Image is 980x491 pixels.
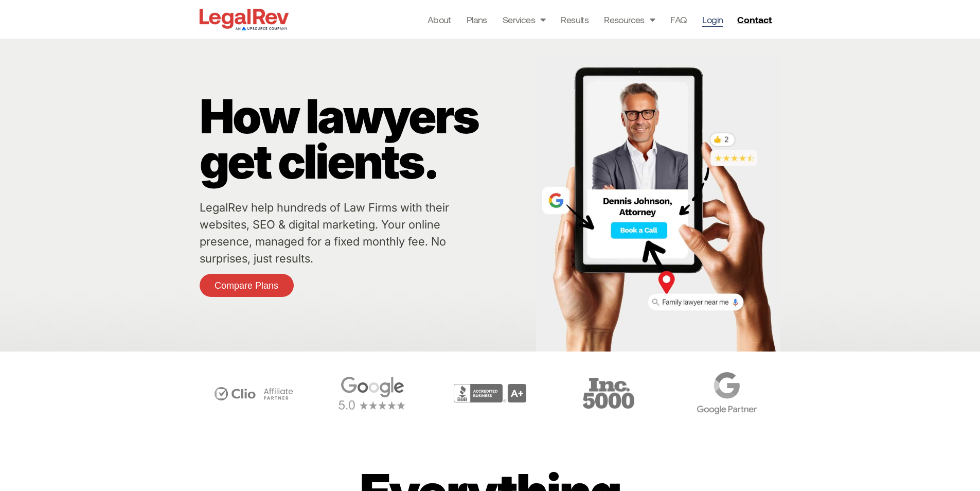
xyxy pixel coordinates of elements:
[733,11,778,28] a: Contact
[427,12,451,27] a: About
[552,367,665,419] div: 3 / 6
[200,201,449,265] a: LegalRev help hundreds of Law Firms with their websites, SEO & digital marketing. Your online pre...
[197,367,310,419] div: 6 / 6
[604,12,655,27] a: Resources
[503,12,546,27] a: Services
[702,12,723,27] a: Login
[670,12,687,27] a: FAQ
[427,12,723,27] nav: Menu
[561,12,589,27] a: Results
[670,367,783,419] div: 4 / 6
[200,94,531,184] p: How lawyers get clients.
[197,367,783,419] div: Carousel
[434,367,547,419] div: 2 / 6
[200,274,294,297] a: Compare Plans
[467,12,487,27] a: Plans
[737,15,772,24] span: Contact
[215,281,278,290] span: Compare Plans
[315,367,429,419] div: 1 / 6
